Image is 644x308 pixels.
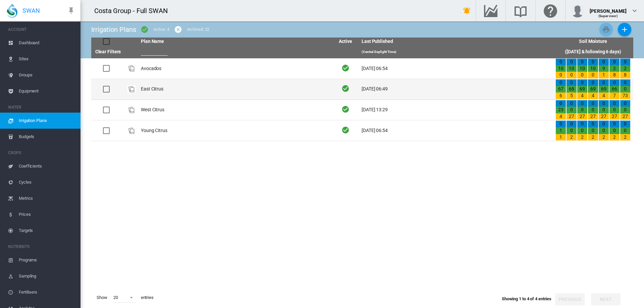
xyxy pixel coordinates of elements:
[556,100,566,107] div: 0
[556,72,566,78] div: 0
[556,121,566,127] div: 0
[359,79,553,100] td: [DATE] 06:49
[127,127,136,135] div: Plan Id: 21987
[599,121,609,127] div: 0
[577,107,587,113] div: 0
[588,86,598,93] div: 69
[153,26,169,33] div: Active: 4
[556,134,566,141] div: 1
[599,79,609,86] div: 0
[620,93,630,99] div: 73
[588,121,598,127] div: 0
[620,59,630,65] div: 0
[553,100,633,120] td: 0 23 4 0 0 27 0 0 27 0 0 27 0 0 27 0 0 27 0 0 27
[620,134,630,141] div: 2
[567,72,577,78] div: 0
[618,23,631,36] button: Add New Plan
[577,93,587,99] div: 4
[359,58,553,79] td: [DATE] 06:54
[599,59,609,65] div: 0
[577,59,587,65] div: 0
[590,5,627,12] div: [PERSON_NAME]
[553,120,633,141] td: 0 1 1 0 0 2 0 0 2 0 0 2 0 0 2 0 0 2 0 0 2
[599,107,609,113] div: 0
[138,120,332,141] td: Young Citrus
[567,121,577,127] div: 0
[567,65,577,72] div: 10
[609,134,620,141] div: 2
[620,65,630,72] div: 2
[599,100,609,107] div: 0
[620,86,630,93] div: 0
[187,26,210,33] div: Archived: 22
[567,100,577,107] div: 0
[567,134,577,141] div: 2
[141,25,149,34] md-icon: icon-checkbox-marked-circle
[620,113,630,120] div: 27
[602,25,610,34] md-icon: icon-printer
[19,174,75,190] span: Cycles
[556,86,566,93] div: 67
[609,79,620,86] div: 0
[19,252,75,268] span: Programs
[553,58,633,79] td: 0 10 0 0 10 0 0 10 0 0 10 0 0 9 1 0 2 8 0 2 8
[138,292,156,303] span: entries
[127,106,136,114] div: Plan Id: 21984
[67,7,75,15] md-icon: icon-pin
[567,127,577,134] div: 0
[555,293,585,305] button: Previous
[609,127,620,134] div: 0
[591,293,621,305] button: Next
[609,72,620,78] div: 8
[577,65,587,72] div: 10
[460,4,474,17] button: icon-bell-ring
[588,100,598,107] div: 0
[127,64,136,72] img: product-image-placeholder.png
[609,100,620,107] div: 0
[127,85,136,93] div: Plan Id: 21981
[577,79,587,86] div: 0
[577,121,587,127] div: 0
[567,93,577,99] div: 5
[599,23,613,36] button: Print Irrigation Plans
[138,58,332,79] td: Avocados
[556,107,566,113] div: 23
[8,241,75,252] span: NUTRIENTS
[599,127,609,134] div: 0
[556,113,566,120] div: 4
[19,206,75,223] span: Prices
[19,190,75,206] span: Metrics
[609,93,620,99] div: 7
[359,120,553,141] td: [DATE] 06:54
[621,25,629,34] md-icon: icon-plus
[620,127,630,134] div: 0
[567,113,577,120] div: 27
[588,72,598,78] div: 0
[588,113,598,120] div: 27
[620,107,630,113] div: 0
[127,85,136,93] img: product-image-placeholder.png
[577,86,587,93] div: 69
[113,295,118,300] div: 20
[91,25,136,34] div: Irrigation Plans
[609,121,620,127] div: 0
[556,127,566,134] div: 1
[483,7,499,15] md-icon: Go to the Data Hub
[463,7,471,15] md-icon: icon-bell-ring
[174,25,182,34] md-icon: icon-cancel
[556,65,566,72] div: 10
[19,129,75,145] span: Budgets
[138,38,332,46] th: Plan Name
[359,100,553,120] td: [DATE] 13:29
[599,65,609,72] div: 9
[556,79,566,86] div: 0
[7,4,17,18] img: SWAN-Landscape-Logo-Colour-drop.png
[577,100,587,107] div: 0
[577,127,587,134] div: 0
[609,65,620,72] div: 2
[599,93,609,99] div: 4
[138,79,332,100] td: East Citrus
[553,46,633,58] th: ([DATE] & following 6 days)
[620,121,630,127] div: 0
[95,49,121,54] a: Clear Filters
